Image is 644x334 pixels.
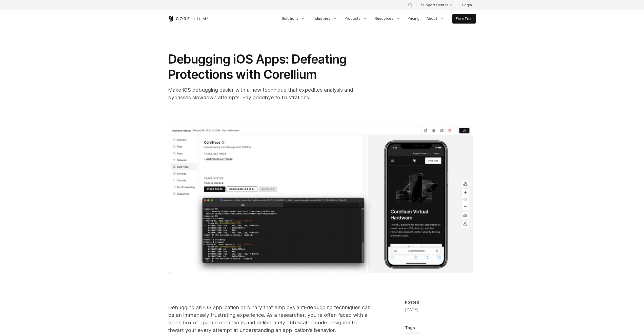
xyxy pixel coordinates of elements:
div: Tags [405,325,476,330]
p: Debugging an iOS application or binary that employs anti-debugging techniques can be an immensely... [168,304,371,334]
a: Pricing [405,14,422,23]
div: Navigation Menu [279,14,476,24]
span: Debugging iOS Apps: Defeating Protections with Corellium [168,52,347,82]
a: Free Trial [453,14,476,23]
a: Industries [310,14,340,23]
a: Resources [372,14,404,23]
a: Support Center [417,1,456,10]
div: Posted [405,300,476,305]
div: Navigation Menu [402,1,476,10]
button: Search [406,1,415,10]
a: Login [458,1,476,10]
img: Debug [168,126,476,275]
span: [DATE] [405,307,418,312]
a: Solutions [279,14,309,23]
a: Products [341,14,371,23]
span: Make iOS debugging easier with a new technique that expedites analysis and bypasses slowdown atte... [168,87,353,101]
a: About [424,14,447,23]
a: Corellium Home [168,16,208,22]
